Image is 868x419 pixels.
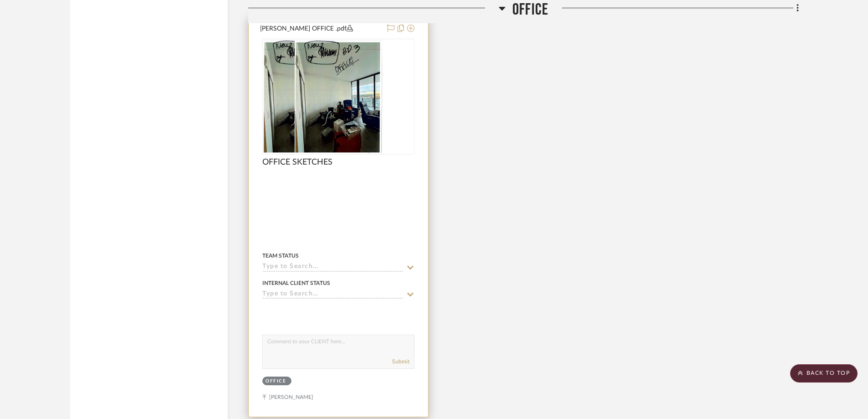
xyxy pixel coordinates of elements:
input: Type to Search… [262,290,403,299]
button: [PERSON_NAME] OFFICE .pdf [260,23,382,34]
div: Internal Client Status [262,279,330,287]
div: Team Status [262,252,299,260]
input: Type to Search… [262,263,403,272]
img: OFFICE SKETCHES [295,40,383,154]
button: Submit [392,357,409,366]
span: OFFICE SKETCHES [262,157,332,167]
div: Office [266,378,286,385]
scroll-to-top-button: BACK TO TOP [790,364,858,383]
